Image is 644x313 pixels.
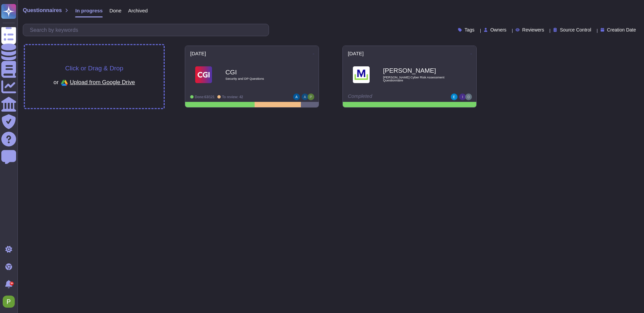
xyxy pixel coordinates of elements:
div: 9+ [10,281,14,286]
div: Completed [348,93,430,100]
span: Upload from Google Drive [70,79,135,85]
span: [PERSON_NAME] Cyber Risk Assessment Questionnaire [383,76,450,82]
span: Done: 63/121 [195,95,215,99]
img: google drive [59,77,70,88]
div: or [54,77,135,88]
input: Search by keywords [26,24,269,36]
img: Logo [195,66,212,83]
span: [DATE] [348,51,364,56]
span: In progress [75,8,103,13]
img: user [3,296,15,308]
span: Click or Drag & Drop [65,65,123,71]
img: Logo [353,66,370,83]
span: Reviewers [522,27,544,32]
span: Done [109,8,121,13]
img: user [308,93,314,100]
img: user [451,93,458,100]
span: Tags [465,27,475,32]
span: Archived [128,8,148,13]
span: Creation Date [607,27,636,32]
span: Owners [490,27,506,32]
span: Source Control [560,27,591,32]
span: Security and DP Questions [225,77,292,80]
button: user [1,294,19,309]
span: To review: 42 [222,95,243,99]
img: user [465,93,472,100]
b: [PERSON_NAME] [383,67,450,74]
img: user [302,93,308,100]
img: user [459,93,466,100]
span: [DATE] [190,51,206,56]
b: CGI [225,69,292,75]
img: user [293,93,300,100]
span: Questionnaires [23,8,62,13]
